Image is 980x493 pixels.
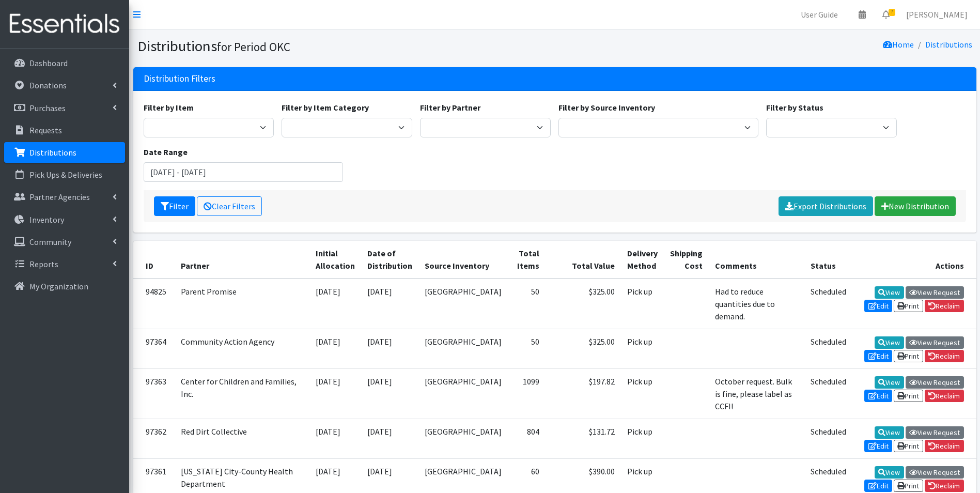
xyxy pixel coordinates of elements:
a: Community [4,232,125,252]
p: My Organization [29,281,88,291]
h1: Distributions [137,37,551,55]
th: Source Inventory [418,241,508,279]
img: HumanEssentials [4,7,125,41]
th: Shipping Cost [664,241,709,279]
td: 97362 [133,419,175,458]
a: 7 [874,4,898,25]
label: Filter by Item [144,101,194,114]
a: Reclaim [925,480,964,492]
td: [DATE] [361,279,418,329]
a: Requests [4,120,125,141]
a: Reclaim [925,350,964,362]
a: Print [894,390,923,402]
p: Distributions [29,147,76,158]
th: Actions [852,241,976,279]
td: $325.00 [546,329,621,368]
td: 97364 [133,329,175,368]
input: January 1, 2011 - December 31, 2011 [144,162,344,182]
a: Donations [4,75,125,96]
th: ID [133,241,175,279]
a: View [875,336,904,349]
a: Purchases [4,98,125,118]
a: View [875,376,904,389]
td: Had to reduce quantities due to demand. [709,279,804,329]
td: [DATE] [309,419,361,458]
a: Reclaim [925,300,964,312]
th: Total Items [508,241,546,279]
td: Pick up [621,329,664,368]
td: Community Action Agency [175,329,309,368]
span: 7 [889,9,895,16]
small: for Period OKC [217,39,290,54]
a: Edit [864,480,892,492]
a: View Request [906,466,964,479]
td: $325.00 [546,279,621,329]
a: Edit [864,390,892,402]
td: 1099 [508,368,546,419]
td: 94825 [133,279,175,329]
td: [GEOGRAPHIC_DATA] [418,419,508,458]
label: Filter by Item Category [282,101,369,114]
th: Initial Allocation [309,241,361,279]
button: Filter [154,196,195,216]
a: Print [894,440,923,452]
p: Pick Ups & Deliveries [29,170,102,180]
a: View [875,286,904,299]
td: [DATE] [309,368,361,419]
a: User Guide [792,4,846,25]
td: October request. Bulk is fine, please label as CCFI! [709,368,804,419]
a: Reclaim [925,390,964,402]
td: [DATE] [361,368,418,419]
a: Partner Agencies [4,187,125,207]
p: Partner Agencies [29,192,90,202]
a: View [875,466,904,479]
label: Filter by Status [766,101,823,114]
td: 50 [508,329,546,368]
p: Reports [29,259,58,269]
a: View Request [906,286,964,299]
td: [GEOGRAPHIC_DATA] [418,279,508,329]
a: Pick Ups & Deliveries [4,164,125,185]
td: 97363 [133,368,175,419]
th: Delivery Method [621,241,664,279]
td: [DATE] [309,279,361,329]
a: Clear Filters [197,196,262,216]
td: 50 [508,279,546,329]
a: Edit [864,300,892,312]
td: $197.82 [546,368,621,419]
a: Distributions [925,39,972,50]
th: Partner [175,241,309,279]
td: [DATE] [361,329,418,368]
td: Scheduled [804,368,852,419]
a: View Request [906,376,964,389]
td: Pick up [621,419,664,458]
a: View [875,426,904,439]
a: Edit [864,440,892,452]
a: View Request [906,336,964,349]
td: Pick up [621,368,664,419]
a: New Distribution [875,196,956,216]
td: 804 [508,419,546,458]
h3: Distribution Filters [144,73,215,84]
td: Pick up [621,279,664,329]
td: [DATE] [361,419,418,458]
p: Requests [29,125,62,135]
td: [GEOGRAPHIC_DATA] [418,329,508,368]
td: Scheduled [804,419,852,458]
th: Status [804,241,852,279]
label: Filter by Source Inventory [558,101,655,114]
td: $131.72 [546,419,621,458]
p: Purchases [29,103,66,113]
td: Parent Promise [175,279,309,329]
a: Reclaim [925,440,964,452]
td: Scheduled [804,279,852,329]
a: Export Distributions [779,196,873,216]
a: Print [894,480,923,492]
a: Inventory [4,209,125,230]
a: [PERSON_NAME] [898,4,976,25]
a: Print [894,350,923,362]
a: Edit [864,350,892,362]
td: [GEOGRAPHIC_DATA] [418,368,508,419]
td: Center for Children and Families, Inc. [175,368,309,419]
a: Distributions [4,142,125,163]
